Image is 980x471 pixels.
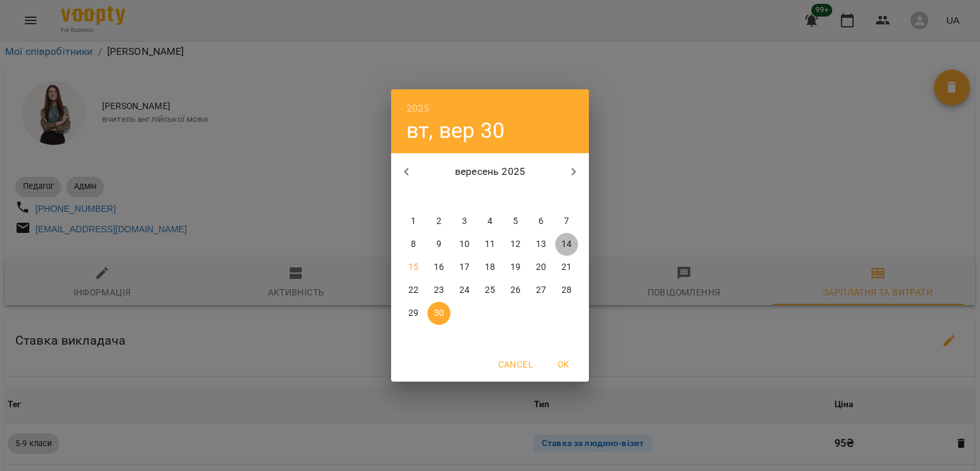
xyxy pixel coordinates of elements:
[411,238,416,251] p: 8
[479,210,501,233] button: 4
[402,302,425,325] button: 29
[536,284,546,297] p: 27
[555,233,578,256] button: 14
[530,210,553,233] button: 6
[543,353,584,376] button: OK
[453,233,476,256] button: 10
[434,261,444,274] p: 16
[513,215,518,228] p: 5
[498,357,533,372] span: Cancel
[436,215,442,228] p: 2
[453,256,476,279] button: 17
[504,191,527,204] span: пт
[402,256,425,279] button: 15
[504,233,527,256] button: 12
[485,284,495,297] p: 25
[408,284,419,297] p: 22
[504,210,527,233] button: 5
[479,233,501,256] button: 11
[459,238,470,251] p: 10
[422,164,559,179] p: вересень 2025
[504,256,527,279] button: 19
[536,261,546,274] p: 20
[485,261,495,274] p: 18
[459,261,470,274] p: 17
[479,256,501,279] button: 18
[459,284,470,297] p: 24
[536,238,546,251] p: 13
[436,238,442,251] p: 9
[453,279,476,302] button: 24
[453,191,476,204] span: ср
[402,210,425,233] button: 1
[561,261,572,274] p: 21
[427,302,450,325] button: 30
[406,100,430,117] button: 2025
[406,117,505,144] button: вт, вер 30
[555,191,578,204] span: нд
[530,256,553,279] button: 20
[462,215,467,228] p: 3
[434,307,444,320] p: 30
[402,191,425,204] span: пн
[530,233,553,256] button: 13
[538,215,544,228] p: 6
[555,279,578,302] button: 28
[530,191,553,204] span: сб
[402,279,425,302] button: 22
[493,353,538,376] button: Cancel
[555,256,578,279] button: 21
[402,233,425,256] button: 8
[479,279,501,302] button: 25
[548,357,579,372] span: OK
[561,238,572,251] p: 14
[453,210,476,233] button: 3
[427,279,450,302] button: 23
[408,261,419,274] p: 15
[510,284,521,297] p: 26
[427,210,450,233] button: 2
[487,215,493,228] p: 4
[411,215,416,228] p: 1
[408,307,419,320] p: 29
[427,233,450,256] button: 9
[510,238,521,251] p: 12
[504,279,527,302] button: 26
[530,279,553,302] button: 27
[479,191,501,204] span: чт
[485,238,495,251] p: 11
[427,256,450,279] button: 16
[564,215,569,228] p: 7
[561,284,572,297] p: 28
[434,284,444,297] p: 23
[555,210,578,233] button: 7
[427,191,450,204] span: вт
[510,261,521,274] p: 19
